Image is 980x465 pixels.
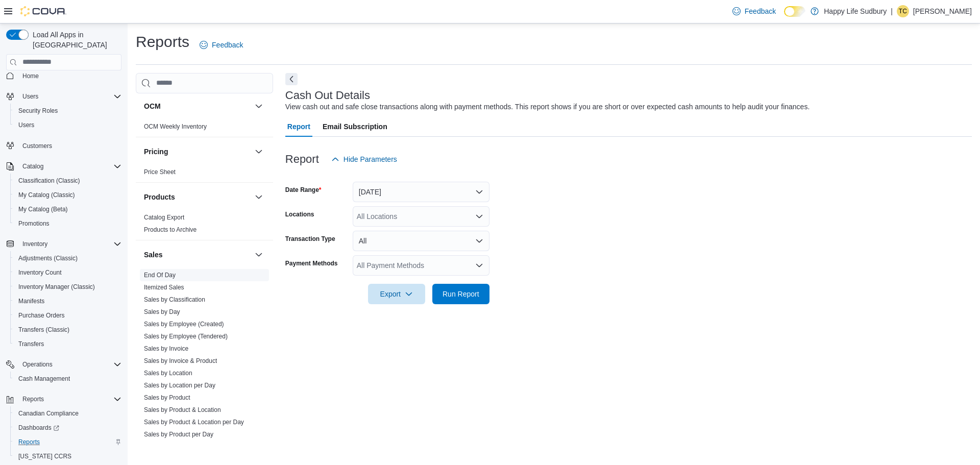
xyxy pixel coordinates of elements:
[475,261,483,270] button: Open list of options
[144,168,176,176] a: Price Sheet
[136,32,189,52] h1: Reports
[22,240,47,248] span: Inventory
[22,360,53,369] span: Operations
[144,345,188,352] a: Sales by Invoice
[253,145,265,158] button: Pricing
[10,421,126,435] a: Dashboards
[374,284,419,304] span: Export
[14,266,66,279] a: Inventory Count
[368,284,425,304] button: Export
[824,5,887,17] p: Happy Life Sudbury
[144,226,197,234] span: Products to Archive
[14,436,121,448] span: Reports
[18,191,75,199] span: My Catalog (Classic)
[10,280,126,294] button: Inventory Manager (Classic)
[22,92,38,101] span: Users
[18,393,121,405] span: Reports
[144,271,176,279] span: End Of Day
[144,146,168,157] h3: Pricing
[784,6,805,17] input: Dark Mode
[144,370,192,377] a: Sales by Location
[18,205,68,213] span: My Catalog (Beta)
[18,297,44,305] span: Manifests
[18,90,42,103] button: Users
[14,119,121,131] span: Users
[22,72,39,80] span: Home
[14,338,48,350] a: Transfers
[10,323,126,337] button: Transfers (Classic)
[18,409,79,418] span: Canadian Compliance
[144,250,251,260] button: Sales
[2,68,126,83] button: Home
[14,105,62,117] a: Security Roles
[14,266,121,279] span: Inventory Count
[14,422,63,434] a: Dashboards
[14,407,83,420] a: Canadian Compliance
[20,6,66,16] img: Cova
[18,283,95,291] span: Inventory Manager (Classic)
[253,191,265,203] button: Products
[144,430,213,438] span: Sales by Product per Day
[14,203,72,215] a: My Catalog (Beta)
[144,284,184,291] a: Itemized Sales
[10,406,126,421] button: Canadian Compliance
[18,139,121,152] span: Customers
[212,40,243,50] span: Feedback
[22,395,44,403] span: Reports
[14,175,84,187] a: Classification (Classic)
[353,231,489,251] button: All
[18,121,34,129] span: Users
[144,192,175,202] h3: Products
[136,120,273,137] div: OCM
[2,237,126,251] button: Inventory
[14,309,121,322] span: Purchase Orders
[891,5,893,17] p: |
[10,337,126,351] button: Transfers
[14,203,121,215] span: My Catalog (Beta)
[195,35,247,55] a: Feedback
[14,309,69,322] a: Purchase Orders
[18,340,44,348] span: Transfers
[18,140,56,152] a: Customers
[18,375,70,383] span: Cash Management
[323,116,387,137] span: Email Subscription
[287,116,310,137] span: Report
[144,146,251,157] button: Pricing
[2,159,126,174] button: Catalog
[14,450,76,462] a: [US_STATE] CCRS
[10,372,126,386] button: Cash Management
[18,452,71,460] span: [US_STATE] CCRS
[144,431,213,438] a: Sales by Product per Day
[353,182,489,202] button: [DATE]
[432,284,489,304] button: Run Report
[18,219,50,228] span: Promotions
[2,357,126,372] button: Operations
[18,254,78,262] span: Adjustments (Classic)
[144,308,180,316] span: Sales by Day
[144,394,190,402] span: Sales by Product
[144,394,190,401] a: Sales by Product
[14,422,121,434] span: Dashboards
[29,30,121,50] span: Load All Apps in [GEOGRAPHIC_DATA]
[18,160,47,173] button: Catalog
[14,324,73,336] a: Transfers (Classic)
[10,202,126,216] button: My Catalog (Beta)
[144,192,251,202] button: Products
[14,338,121,350] span: Transfers
[14,295,48,307] a: Manifests
[14,175,121,187] span: Classification (Classic)
[344,154,397,164] span: Hide Parameters
[2,138,126,153] button: Customers
[285,102,810,112] div: View cash out and safe close transactions along with payment methods. This report shows if you ar...
[144,101,251,111] button: OCM
[144,382,215,389] a: Sales by Location per Day
[18,358,121,371] span: Operations
[18,177,80,185] span: Classification (Classic)
[18,238,121,250] span: Inventory
[10,449,126,463] button: [US_STATE] CCRS
[14,252,82,264] a: Adjustments (Classic)
[897,5,909,17] div: Tanner Chretien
